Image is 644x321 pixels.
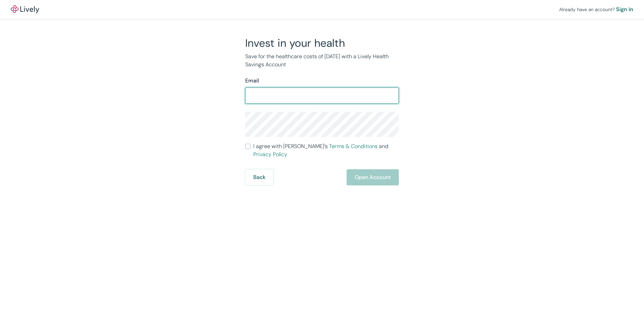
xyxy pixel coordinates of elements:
[253,151,287,158] a: Privacy Policy
[559,5,633,13] div: Already have an account?
[253,142,399,158] span: I agree with [PERSON_NAME]’s and
[245,169,273,185] button: Back
[616,5,633,13] a: Sign in
[245,36,399,50] h2: Invest in your health
[329,143,378,150] a: Terms & Conditions
[245,77,259,85] label: Email
[245,52,399,69] p: Save for the healthcare costs of [DATE] with a Lively Health Savings Account
[11,5,39,13] img: Lively
[11,5,39,13] a: LivelyLively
